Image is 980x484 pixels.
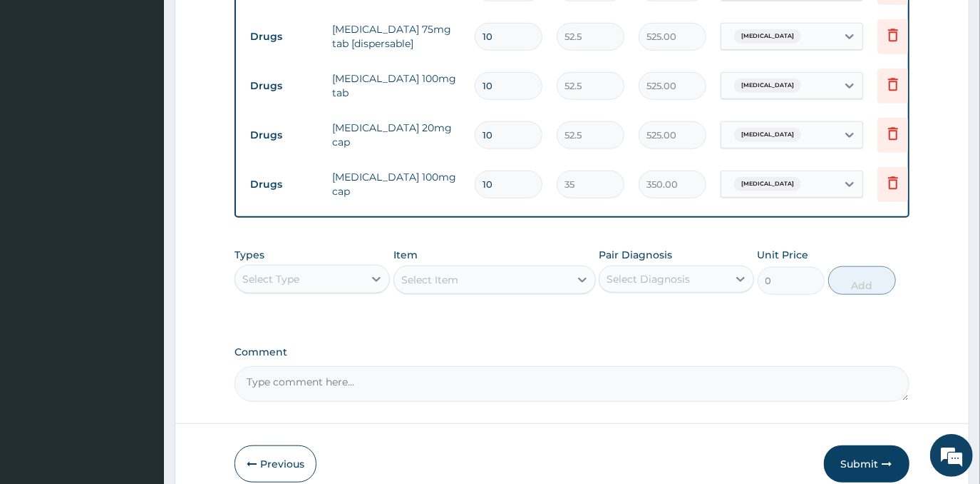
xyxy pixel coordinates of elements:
[325,64,468,107] td: [MEDICAL_DATA] 100mg tab
[243,171,325,198] td: Drugs
[234,249,264,261] label: Types
[828,266,896,295] button: Add
[234,445,316,483] button: Previous
[758,248,809,262] label: Unit Price
[734,79,801,93] span: [MEDICAL_DATA]
[234,7,268,41] div: Minimize live chat window
[83,148,197,293] span: We're online!
[734,128,801,142] span: [MEDICAL_DATA]
[599,248,672,262] label: Pair Diagnosis
[243,24,325,50] td: Drugs
[325,163,468,206] td: [MEDICAL_DATA] 100mg cap
[26,71,58,107] img: d_794563401_company_1708531726252_794563401
[234,346,909,358] label: Comment
[7,328,272,378] textarea: Type your message and hit 'Enter'
[393,248,418,262] label: Item
[74,80,239,99] div: Chat with us now
[325,15,468,58] td: [MEDICAL_DATA] 75mg tab [dispersable]
[607,272,690,286] div: Select Diagnosis
[325,114,468,156] td: [MEDICAL_DATA] 20mg cap
[243,73,325,99] td: Drugs
[243,122,325,148] td: Drugs
[824,445,909,483] button: Submit
[242,272,299,286] div: Select Type
[734,177,801,191] span: [MEDICAL_DATA]
[734,29,801,44] span: [MEDICAL_DATA]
